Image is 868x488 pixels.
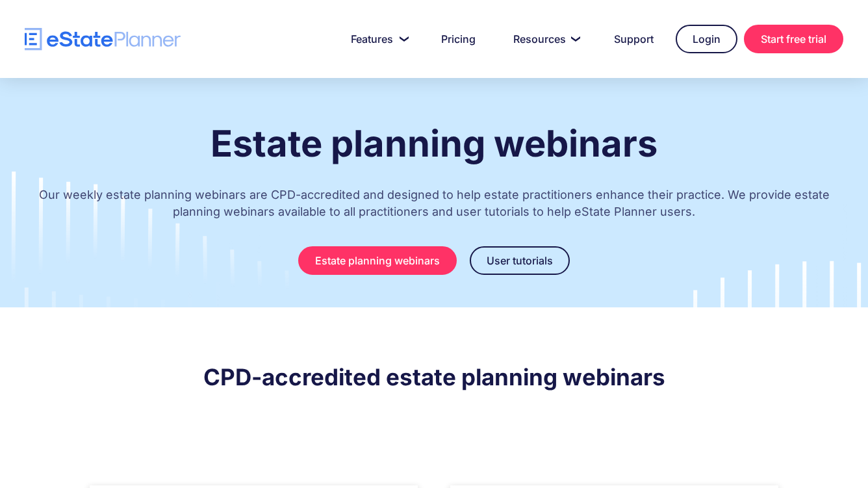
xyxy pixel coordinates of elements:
a: Login [676,25,737,53]
a: Estate planning webinars [298,246,457,275]
a: Resources [498,26,592,52]
a: User tutorials [470,246,570,275]
strong: Estate planning webinars [211,122,657,166]
p: Our weekly estate planning webinars are CPD-accredited and designed to help estate practitioners ... [25,173,843,240]
a: Pricing [426,26,491,52]
a: Features [335,26,419,52]
a: home [25,28,181,51]
a: Support [598,26,669,52]
a: Start free trial [744,25,843,53]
